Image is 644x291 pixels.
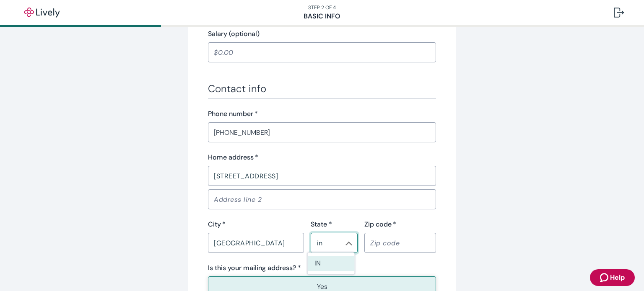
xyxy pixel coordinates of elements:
h3: Contact info [208,82,436,95]
svg: Chevron icon [345,240,352,247]
input: (555) 555-5555 [208,124,436,141]
svg: Zendesk support icon [600,273,610,283]
input: $0.00 [208,44,436,61]
label: Is this your mailing address? * [208,263,301,273]
button: Close [345,239,353,247]
input: City [208,234,304,251]
input: Address line 1 [208,167,436,184]
img: Lively [18,8,65,18]
span: Help [610,273,625,283]
li: IN [308,256,355,271]
label: Home address [208,152,258,162]
button: Zendesk support iconHelp [590,269,635,286]
label: Salary (optional) [208,29,260,39]
label: Zip code [364,219,396,229]
input: Address line 2 [208,191,436,208]
label: City [208,219,226,229]
input: -- [313,237,341,249]
input: Zip code [364,234,436,251]
label: Phone number [208,109,258,119]
label: State * [311,219,332,229]
button: Log out [607,3,631,23]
